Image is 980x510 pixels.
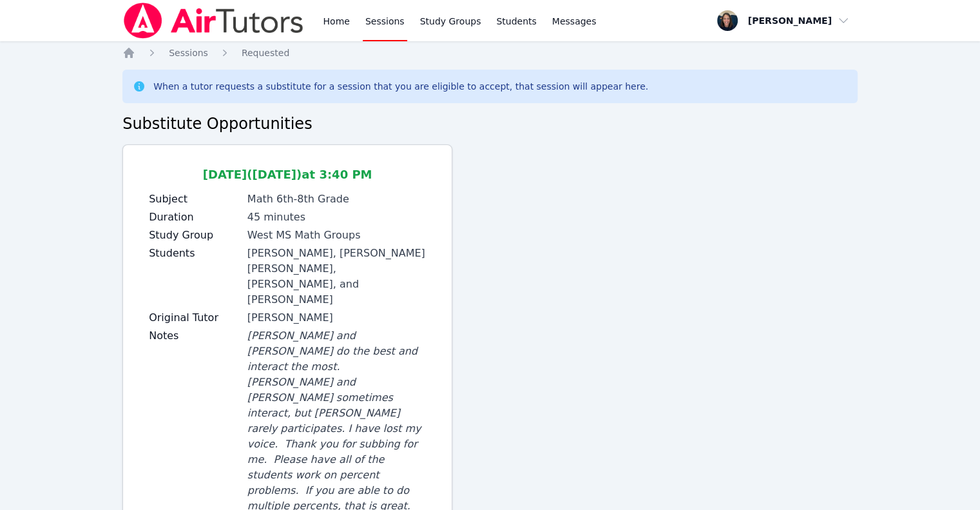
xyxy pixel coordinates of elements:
label: Duration [149,210,240,225]
label: Original Tutor [149,310,240,326]
a: Sessions [169,46,208,59]
div: When a tutor requests a substitute for a session that you are eligible to accept, that session wi... [153,80,648,93]
label: Subject [149,191,240,207]
nav: Breadcrumb [122,46,858,59]
h2: Substitute Opportunities [122,113,858,134]
span: Requested [242,48,289,58]
a: Requested [242,46,289,59]
span: Sessions [169,48,208,58]
label: Students [149,246,240,261]
div: 45 minutes [247,210,426,225]
div: [PERSON_NAME], [PERSON_NAME] [PERSON_NAME], [PERSON_NAME], and [PERSON_NAME] [247,246,426,308]
div: West MS Math Groups [247,228,426,243]
div: Math 6th-8th Grade [247,191,426,207]
img: Air Tutors [122,3,305,39]
label: Notes [149,328,240,344]
span: [DATE] ([DATE]) at 3:40 PM [203,168,372,181]
span: Messages [552,15,597,28]
label: Study Group [149,228,240,243]
div: [PERSON_NAME] [247,310,426,326]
